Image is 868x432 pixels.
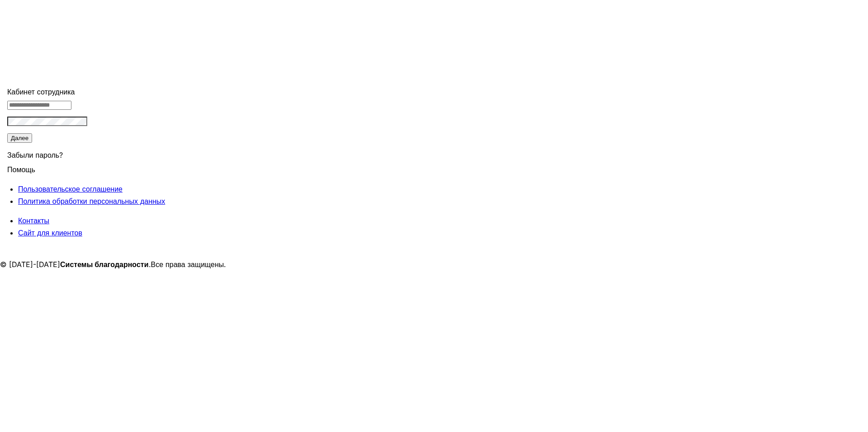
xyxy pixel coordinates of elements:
span: Помощь [7,160,35,174]
a: Пользовательское соглашение [18,184,123,193]
span: Все права защищены. [151,260,226,269]
a: Сайт для клиентов [18,228,82,237]
a: Контакты [18,216,49,225]
strong: Системы благодарности [60,260,149,269]
div: Кабинет сотрудника [7,86,196,98]
a: Политика обработки персональных данных [18,197,165,206]
div: Забыли пароль? [7,144,196,164]
button: Далее [7,133,32,143]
